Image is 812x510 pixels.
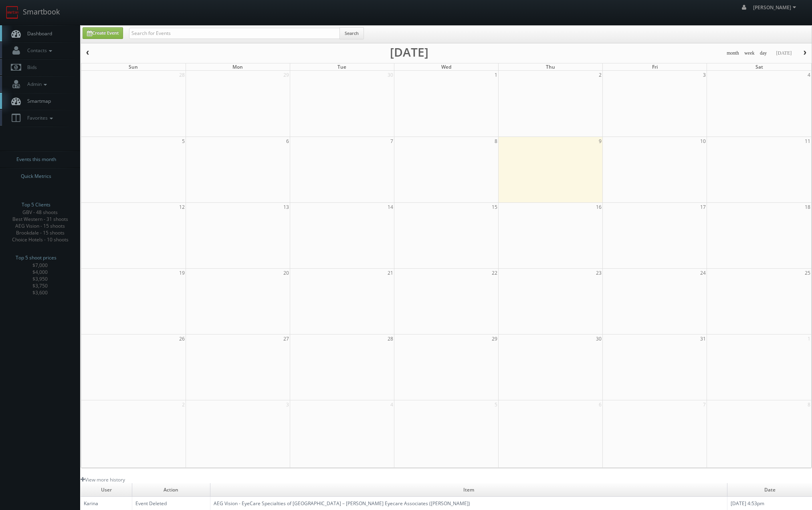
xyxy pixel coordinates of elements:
span: 8 [494,137,498,145]
td: Date [727,483,812,497]
td: Action [132,483,210,497]
span: 4 [807,71,811,79]
span: 4 [390,400,394,409]
span: 2 [598,71,602,79]
span: 8 [807,400,811,409]
span: Tue [337,63,346,70]
span: Favorites [23,114,55,121]
button: [DATE] [773,48,794,58]
span: 18 [804,203,811,211]
span: Top 5 Clients [22,201,50,209]
span: 17 [699,203,707,211]
span: 26 [178,335,186,343]
span: 28 [387,335,394,343]
span: 12 [178,203,186,211]
span: 10 [699,137,707,145]
img: smartbook-logo.png [6,6,19,19]
span: 23 [595,269,602,277]
span: Mon [232,63,243,70]
td: User [81,483,132,497]
span: 27 [283,335,290,343]
span: Thu [546,63,555,70]
span: [PERSON_NAME] [753,4,798,11]
span: 29 [283,71,290,79]
span: 21 [387,269,394,277]
span: Dashboard [23,30,52,37]
span: Wed [441,63,451,70]
span: Fri [652,63,658,70]
input: Search for Events [129,28,340,39]
span: Smartmap [23,98,51,104]
span: 1 [494,71,498,79]
span: 6 [598,400,602,409]
span: Top 5 shoot prices [16,254,57,262]
button: week [741,48,757,58]
span: 7 [390,137,394,145]
span: 15 [491,203,498,211]
td: Item [210,483,727,497]
span: Contacts [23,47,54,54]
a: View more history [81,476,125,483]
span: 22 [491,269,498,277]
span: 30 [387,71,394,79]
span: 29 [491,335,498,343]
span: 13 [283,203,290,211]
span: Bids [23,64,37,71]
span: 6 [285,137,290,145]
span: 28 [178,71,186,79]
span: 5 [494,400,498,409]
span: 24 [699,269,707,277]
span: 9 [598,137,602,145]
span: 30 [595,335,602,343]
span: 2 [181,400,186,409]
span: 25 [804,269,811,277]
button: day [757,48,770,58]
span: 3 [285,400,290,409]
span: 14 [387,203,394,211]
button: Search [339,27,364,39]
span: Events this month [16,155,56,163]
span: Sat [755,63,763,70]
span: 5 [181,137,186,145]
span: Admin [23,81,49,88]
a: Create Event [83,27,123,39]
h2: [DATE] [390,48,428,56]
span: 11 [804,137,811,145]
span: 7 [702,400,707,409]
span: 20 [283,269,290,277]
span: 31 [699,335,707,343]
span: 19 [178,269,186,277]
span: 16 [595,203,602,211]
span: Quick Metrics [21,172,51,180]
span: 1 [807,335,811,343]
span: Sun [129,63,138,70]
span: 3 [702,71,707,79]
button: month [724,48,742,58]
